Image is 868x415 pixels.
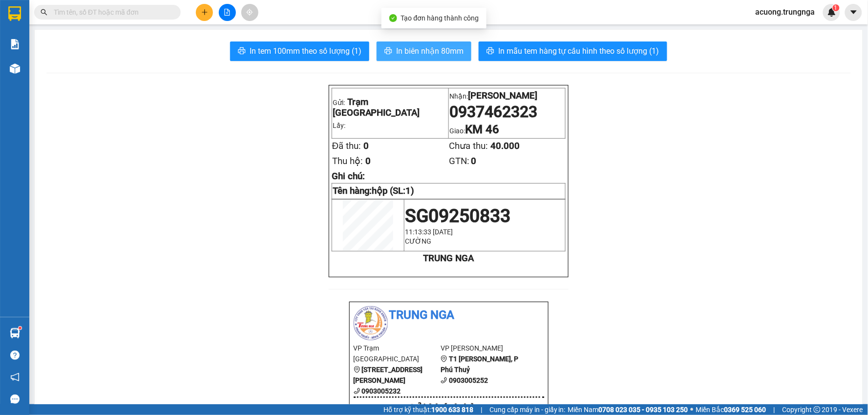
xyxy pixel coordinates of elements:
span: Thu hộ: [332,156,363,166]
span: check-circle [389,14,397,22]
span: In biên nhận 80mm [396,45,464,57]
span: Miền Bắc [696,404,766,415]
span: | [481,404,482,415]
span: 40.000 [490,141,520,151]
span: question-circle [10,351,20,360]
span: Đã thu: [332,141,361,151]
span: caret-down [849,8,858,17]
span: CƯỜNG [405,237,431,245]
li: VP Trạm [GEOGRAPHIC_DATA] [354,343,441,364]
img: logo.jpg [354,306,388,340]
span: ⚪️ [691,408,694,412]
strong: 0708 023 035 - 0935 103 250 [599,406,688,414]
span: 0 [363,141,369,151]
img: icon-new-feature [827,8,836,17]
li: Trung Nga [5,5,142,23]
input: Tìm tên, số ĐT hoặc mã đơn [54,7,169,18]
img: logo.jpg [5,5,39,39]
li: VP Trạm [GEOGRAPHIC_DATA] [5,41,67,74]
button: plus [196,4,213,21]
b: 0903005232 [362,387,401,395]
button: printerIn biên nhận 80mm [377,41,471,61]
img: logo-vxr [8,6,21,21]
span: 0 [471,156,476,166]
span: aim [246,9,253,16]
span: Chưa thu: [449,141,488,151]
span: search [41,9,47,16]
li: Trung Nga [354,306,544,325]
button: printerIn tem 100mm theo số lượng (1) [230,41,369,61]
b: [STREET_ADDRESS][PERSON_NAME] [354,366,423,384]
span: KM 46 [465,123,499,136]
b: T1 [PERSON_NAME], P Phú Thuỷ [441,355,518,373]
span: phone [354,388,360,394]
button: file-add [219,4,236,21]
span: 1) [406,186,415,196]
button: printerIn mẫu tem hàng tự cấu hình theo số lượng (1) [479,41,667,61]
strong: 1900 633 818 [431,406,473,414]
span: hộp (SL: [372,186,415,196]
span: SG09250833 [405,205,510,227]
span: Cung cấp máy in - giấy in: [489,404,566,415]
strong: 0369 525 060 [724,406,766,414]
span: In tem 100mm theo số lượng (1) [250,45,361,57]
span: Trạm [GEOGRAPHIC_DATA] [333,97,420,118]
span: plus [201,9,208,16]
span: copyright [814,406,821,413]
span: acuong.trungnga [748,6,823,18]
span: 11:13:33 [DATE] [405,228,453,236]
strong: TRUNG NGA [423,253,474,264]
b: T1 [PERSON_NAME], P Phú Thuỷ [67,54,127,83]
img: warehouse-icon [10,328,20,338]
span: Hỗ trợ kỹ thuật: [383,404,473,415]
span: notification [10,373,20,382]
span: 1 [834,4,838,11]
span: printer [238,47,246,56]
span: Lấy: [333,122,345,129]
span: message [10,394,20,404]
img: solution-icon [10,39,20,49]
span: Giao: [449,127,499,135]
p: Nhận: [449,90,565,101]
span: 0 [365,156,371,166]
sup: 1 [19,327,21,330]
img: warehouse-icon [10,63,20,74]
strong: Tên hàng: [333,186,415,196]
li: VP [PERSON_NAME] [441,343,528,353]
button: caret-down [845,4,862,21]
button: aim [241,4,258,21]
span: In mẫu tem hàng tự cấu hình theo số lượng (1) [498,45,659,57]
span: environment [67,54,74,61]
span: GTN: [449,156,469,166]
span: Tạo đơn hàng thành công [401,14,479,22]
span: printer [384,47,392,56]
span: Miền Nam [568,404,688,415]
span: phone [441,377,447,384]
li: VP [PERSON_NAME] [67,41,130,52]
span: environment [354,366,360,373]
span: [PERSON_NAME] [468,90,537,101]
span: 0937462323 [449,103,537,121]
span: | [774,404,775,415]
span: printer [487,47,494,56]
span: Ghi chú: [332,171,365,182]
p: Gửi: [333,97,448,118]
span: file-add [224,9,231,16]
b: 0903005252 [449,376,488,384]
sup: 1 [833,4,840,11]
span: environment [441,355,447,362]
